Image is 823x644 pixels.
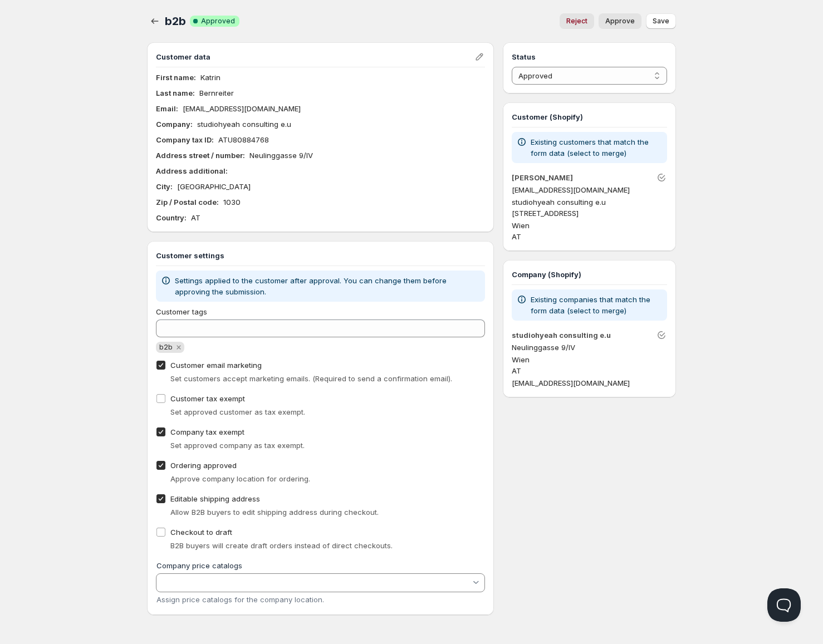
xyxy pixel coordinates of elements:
p: Bernreiter [199,87,234,99]
label: Company price catalogs [156,561,242,570]
p: 1030 [223,196,241,208]
a: [PERSON_NAME] [512,173,573,182]
p: [EMAIL_ADDRESS][DOMAIN_NAME] [183,103,301,114]
div: Assign price catalogs for the company location. [156,595,485,604]
h3: Status [512,51,667,62]
button: Unlink [654,170,669,185]
p: [EMAIL_ADDRESS][DOMAIN_NAME] [512,184,667,195]
b: First name : [156,73,196,82]
b: City : [156,182,173,191]
b: Email : [156,104,178,113]
button: Edit [472,49,487,65]
span: Company tax exempt [170,427,244,436]
b: Zip / Postal code : [156,198,219,207]
span: Customer email marketing [170,361,262,370]
span: Customer tax exempt [170,394,245,403]
span: Wien AT [512,355,530,375]
button: Remove b2b [174,342,184,352]
p: Katrin [200,72,221,83]
span: Save [653,17,669,26]
p: Settings applied to the customer after approval. You can change them before approving the submiss... [175,275,481,297]
span: Approve [605,17,635,26]
p: Neulinggasse 9/IV [249,150,313,161]
p: AT [191,212,200,223]
b: Country : [156,213,187,222]
span: Wien AT [512,221,530,241]
span: Approve company location for ordering. [170,474,310,483]
b: Last name : [156,89,195,97]
p: Existing customers that match the form data (select to merge) [531,136,663,159]
button: Approve [599,13,641,29]
span: Customer tags [156,307,207,316]
p: Existing companies that match the form data (select to merge) [531,294,663,316]
span: Set approved company as tax exempt. [170,441,305,450]
span: Checkout to draft [170,528,232,537]
span: Approved [201,17,235,26]
span: b2b [165,14,185,28]
iframe: Help Scout Beacon - Open [767,588,801,622]
button: Reject [560,13,594,29]
span: Set customers accept marketing emails. (Required to send a confirmation email). [170,374,452,383]
p: ATU80884768 [218,134,269,145]
span: Ordering approved [170,461,237,470]
p: [EMAIL_ADDRESS][DOMAIN_NAME] [512,377,667,389]
button: Unlink [654,327,669,343]
a: studiohyeah consulting e.u [512,331,611,340]
b: Company : [156,120,193,129]
p: studiohyeah consulting e.u [197,119,291,130]
span: Allow B2B buyers to edit shipping address during checkout. [170,508,379,517]
p: [GEOGRAPHIC_DATA] [177,181,251,192]
span: B2B buyers will create draft orders instead of direct checkouts. [170,541,393,550]
b: Company tax ID : [156,135,214,144]
h3: Customer data [156,51,474,62]
h3: Company (Shopify) [512,269,667,280]
h3: Customer (Shopify) [512,111,667,122]
span: Reject [566,17,587,26]
span: Editable shipping address [170,494,260,503]
span: studiohyeah consulting e.u [STREET_ADDRESS] [512,198,606,218]
b: Address street / number : [156,151,245,160]
span: Set approved customer as tax exempt. [170,407,305,416]
h3: Customer settings [156,250,485,261]
b: Address additional : [156,166,228,175]
span: b2b [159,343,173,351]
span: Neulinggasse 9/IV [512,343,575,352]
button: Save [646,13,676,29]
